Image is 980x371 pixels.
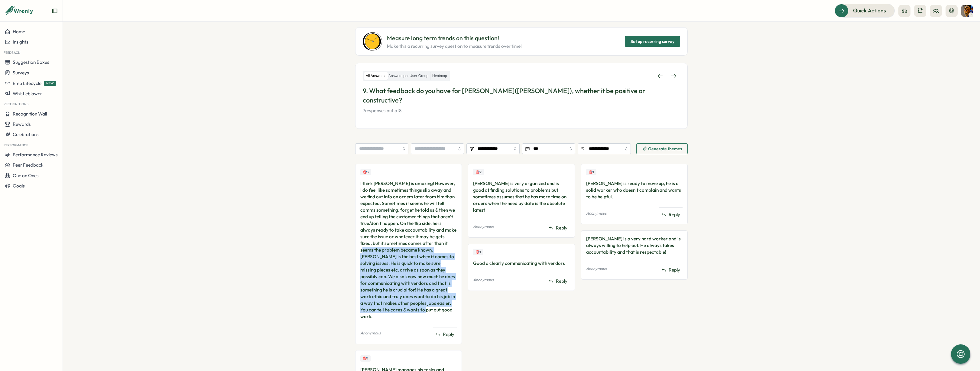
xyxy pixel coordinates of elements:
span: Suggestion Boxes [13,59,49,65]
button: Set up recurring survey [625,36,680,47]
span: Reply [669,211,680,218]
button: Reply [659,265,683,275]
p: 9. What feedback do you have for [PERSON_NAME]([PERSON_NAME]), whether it be positive or construc... [363,86,680,105]
button: Reply [546,277,570,286]
span: Recognition Wall [13,111,47,117]
button: Expand sidebar [52,8,58,14]
button: Generate themes [636,143,688,154]
span: Rewards [13,121,31,127]
p: Measure long term trends on this question! [387,34,522,43]
div: [PERSON_NAME] is ready to move up, he is a solid worker who doesn't complain and wants to be help... [586,180,683,200]
span: NEW [44,81,56,86]
div: Upvotes [473,169,484,175]
div: I think [PERSON_NAME] is amazing! However, I do feel like sometimes things slip away and we find ... [360,180,457,320]
button: Reply [659,210,683,219]
span: Reply [669,267,680,273]
button: Quick Actions [835,4,895,17]
span: Surveys [13,70,29,76]
div: [PERSON_NAME] is very organized and is good at finding solutions to problems but sometimes assume... [473,180,570,213]
span: Emp Lifecycle [13,80,41,86]
span: Generate themes [648,147,682,151]
p: Anonymous [473,277,494,283]
p: Anonymous [473,224,494,229]
div: [PERSON_NAME] is a very hard worker and is always willing to help out. He always takes accountabi... [586,236,683,255]
label: Heatmap [430,72,449,80]
span: Whistleblower [13,91,42,96]
span: Celebrations [13,132,39,137]
p: Anonymous [586,266,607,272]
div: Upvotes [586,169,596,175]
span: Performance Reviews [13,152,58,158]
div: Upvotes [473,249,483,255]
p: Make this a recurring survey question to measure trends over time! [387,43,522,50]
span: Reply [556,225,567,231]
div: Good a clearly communicating with vendors [473,260,570,267]
span: Quick Actions [853,7,886,15]
img: Sean [961,5,973,17]
span: One on Ones [13,173,39,178]
button: Reply [546,223,570,233]
span: Set up recurring survey [631,36,674,47]
button: Reply [433,330,457,339]
div: Upvotes [360,169,371,175]
p: 7 responses out of 8 [363,107,680,114]
div: Upvotes [360,355,371,362]
label: All Answers [364,72,386,80]
span: Peer Feedback [13,162,44,168]
span: Reply [556,278,567,285]
p: Anonymous [360,330,381,336]
p: Anonymous [586,211,607,216]
span: Insights [13,39,28,45]
span: Reply [443,331,454,338]
span: Home [13,29,25,34]
label: Answers per User Group [387,72,430,80]
span: Goals [13,183,25,189]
